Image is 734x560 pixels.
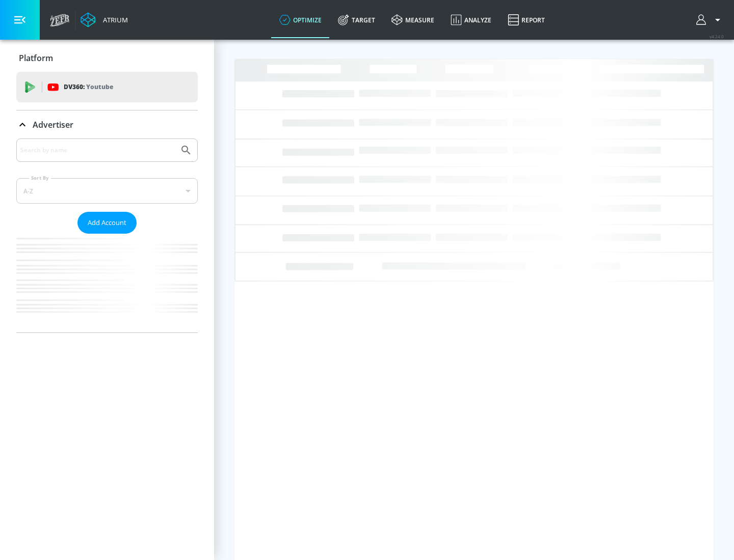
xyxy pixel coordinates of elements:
a: measure [383,2,442,38]
a: Report [500,2,553,38]
input: Search by name [20,144,175,157]
a: Atrium [81,12,128,27]
div: Atrium [99,15,128,24]
a: optimize [271,2,330,38]
p: Youtube [86,81,113,92]
div: Platform [16,44,198,72]
p: DV360: [64,81,113,93]
span: Add Account [88,217,126,229]
span: v 4.24.0 [710,34,724,39]
p: Platform [19,52,53,64]
p: Advertiser [33,119,73,130]
div: DV360: Youtube [16,72,198,102]
a: Analyze [442,2,500,38]
nav: list of Advertiser [16,234,198,332]
div: Advertiser [16,138,198,332]
a: Target [330,2,383,38]
div: Advertiser [16,110,198,139]
label: Sort By [29,175,51,181]
div: A-Z [16,178,198,204]
button: Add Account [77,212,137,234]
